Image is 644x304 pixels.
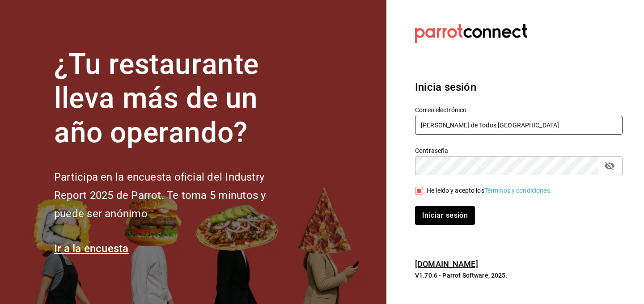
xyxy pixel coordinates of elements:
[602,158,617,173] button: passwordField
[484,187,552,194] a: Términos y condiciones.
[415,116,623,135] input: Ingresa tu correo electrónico
[415,271,623,280] p: V1.70.6 - Parrot Software, 2025.
[415,79,623,95] h3: Inicia sesión
[54,47,296,150] h1: ¿Tu restaurante lleva más de un año operando?
[415,259,478,269] a: [DOMAIN_NAME]
[415,206,475,225] button: Iniciar sesión
[415,106,623,113] label: Correo electrónico
[415,147,623,153] label: Contraseña
[427,186,552,195] div: He leído y acepto los
[54,242,129,255] a: Ir a la encuesta
[54,168,296,223] h2: Participa en la encuesta oficial del Industry Report 2025 de Parrot. Te toma 5 minutos y puede se...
